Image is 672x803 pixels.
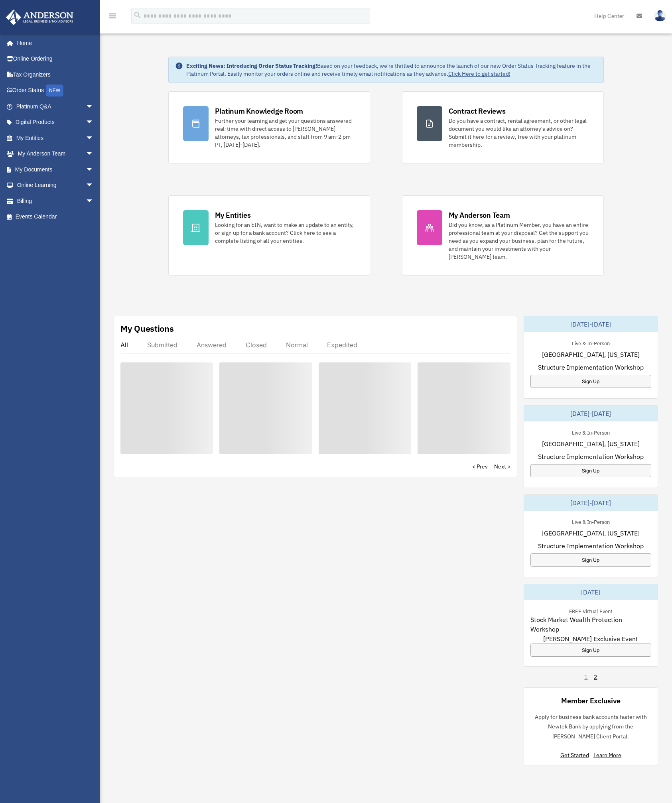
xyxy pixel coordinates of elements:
[6,146,106,162] a: My Anderson Teamarrow_drop_down
[286,341,308,349] div: Normal
[215,210,251,220] div: My Entities
[6,161,106,177] a: My Documentsarrow_drop_down
[524,405,658,421] div: [DATE]-[DATE]
[108,11,117,21] i: menu
[6,67,106,83] a: Tax Organizers
[147,341,177,349] div: Submitted
[327,341,357,349] div: Expedited
[6,130,106,146] a: My Entitiesarrow_drop_down
[120,323,174,335] div: My Questions
[86,98,102,115] span: arrow_drop_down
[594,673,597,681] a: 2
[215,106,303,116] div: Platinum Knowledge Room
[542,350,640,359] span: [GEOGRAPHIC_DATA], [US_STATE]
[402,91,604,163] a: Contract Reviews Do you have a contract, rental agreement, or other legal document you would like...
[402,195,604,276] a: My Anderson Team Did you know, as a Platinum Member, you have an entire professional team at your...
[197,341,227,349] div: Answered
[530,615,651,634] span: Stock Market Wealth Protection Workshop
[593,752,621,759] a: Learn More
[524,316,658,332] div: [DATE]-[DATE]
[561,696,620,706] div: Member Exclusive
[449,106,506,116] div: Contract Reviews
[530,464,651,477] a: Sign Up
[538,362,644,372] span: Structure Implementation Workshop
[120,341,128,349] div: All
[543,634,638,644] span: [PERSON_NAME] Exclusive Event
[654,10,666,22] img: User Pic
[530,712,651,742] p: Apply for business bank accounts faster with Newtek Bank by applying from the [PERSON_NAME] Clien...
[530,553,651,567] a: Sign Up
[86,193,102,209] span: arrow_drop_down
[186,62,597,78] div: Based on your feedback, we're thrilled to announce the launch of our new Order Status Tracking fe...
[6,193,106,209] a: Billingarrow_drop_down
[448,70,510,77] a: Click Here to get started!
[4,10,76,25] img: Anderson Advisors Platinum Portal
[542,439,640,449] span: [GEOGRAPHIC_DATA], [US_STATE]
[6,114,106,130] a: Digital Productsarrow_drop_down
[246,341,267,349] div: Closed
[168,91,370,163] a: Platinum Knowledge Room Further your learning and get your questions answered real-time with dire...
[108,14,117,21] a: menu
[86,114,102,131] span: arrow_drop_down
[168,195,370,276] a: My Entities Looking for an EIN, want to make an update to an entity, or sign up for a bank accoun...
[449,221,589,261] div: Did you know, as a Platinum Member, you have an entire professional team at your disposal? Get th...
[524,495,658,511] div: [DATE]-[DATE]
[563,606,619,615] div: FREE Virtual Event
[86,161,102,178] span: arrow_drop_down
[449,210,510,220] div: My Anderson Team
[86,130,102,146] span: arrow_drop_down
[560,752,592,759] a: Get Started
[566,428,616,436] div: Live & In-Person
[542,528,640,538] span: [GEOGRAPHIC_DATA], [US_STATE]
[6,209,106,225] a: Events Calendar
[133,11,142,20] i: search
[449,117,589,149] div: Do you have a contract, rental agreement, or other legal document you would like an attorney's ad...
[86,146,102,162] span: arrow_drop_down
[6,83,106,99] a: Order StatusNEW
[538,452,644,461] span: Structure Implementation Workshop
[494,463,510,470] a: Next >
[6,98,106,114] a: Platinum Q&Aarrow_drop_down
[6,51,106,67] a: Online Ordering
[6,35,102,51] a: Home
[6,177,106,193] a: Online Learningarrow_drop_down
[186,62,317,69] strong: Exciting News: Introducing Order Status Tracking!
[524,584,658,600] div: [DATE]
[530,644,651,657] a: Sign Up
[566,517,616,525] div: Live & In-Person
[86,177,102,194] span: arrow_drop_down
[566,339,616,347] div: Live & In-Person
[215,221,355,245] div: Looking for an EIN, want to make an update to an entity, or sign up for a bank account? Click her...
[472,463,488,470] a: < Prev
[538,541,644,551] span: Structure Implementation Workshop
[46,85,63,96] div: NEW
[215,117,355,149] div: Further your learning and get your questions answered real-time with direct access to [PERSON_NAM...
[530,375,651,388] a: Sign Up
